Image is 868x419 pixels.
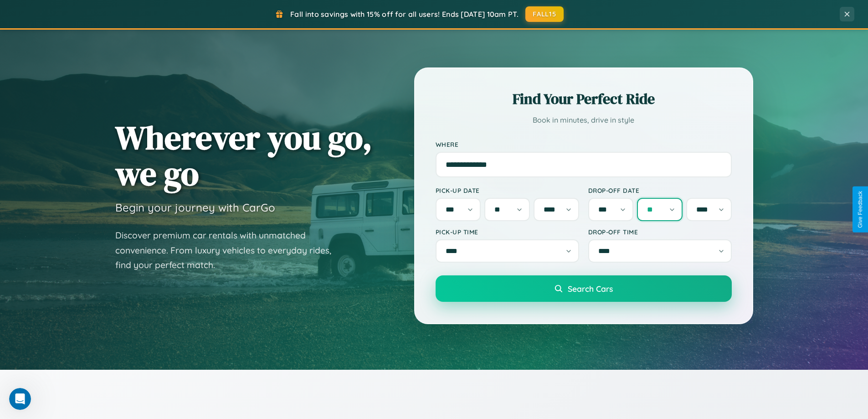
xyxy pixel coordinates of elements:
div: Give Feedback [857,191,863,228]
span: Search Cars [568,284,613,294]
label: Drop-off Time [588,228,732,236]
iframe: Intercom live chat [9,388,31,410]
h2: Find Your Perfect Ride [436,89,732,109]
label: Where [436,140,732,148]
button: FALL15 [525,6,564,22]
label: Drop-off Date [588,186,732,194]
h3: Begin your journey with CarGo [115,201,275,214]
span: Fall into savings with 15% off for all users! Ends [DATE] 10am PT. [290,10,519,19]
p: Book in minutes, drive in style [436,114,732,127]
h1: Wherever you go, we go [115,119,372,191]
label: Pick-up Date [436,186,579,194]
p: Discover premium car rentals with unmatched convenience. From luxury vehicles to everyday rides, ... [115,228,343,273]
button: Search Cars [436,275,732,302]
label: Pick-up Time [436,228,579,236]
